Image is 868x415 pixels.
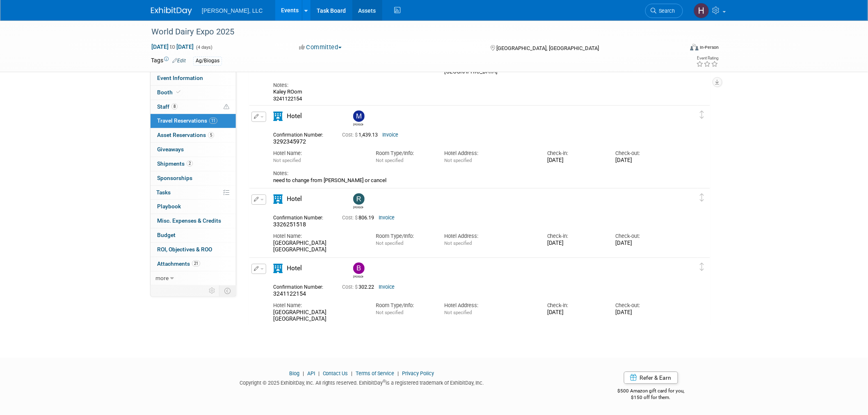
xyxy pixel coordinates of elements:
[700,263,704,271] i: Click and drag to move item
[700,194,704,202] i: Click and drag to move item
[273,233,363,240] div: Hotel Name:
[273,82,672,89] div: Notes:
[353,110,365,122] img: Mitchell Brown
[273,194,283,204] i: Hotel
[151,157,236,171] a: Shipments2
[151,114,236,128] a: Travel Reservations11
[353,193,365,205] img: Rodolfo Querales
[273,177,672,184] div: need to change from [PERSON_NAME] or cancel
[287,265,302,272] span: Hotel
[273,212,330,221] div: Confirmation Number:
[635,43,719,55] div: Event Format
[353,122,363,126] div: Mitchell Brown
[402,370,434,376] a: Privacy Policy
[157,89,182,96] span: Booth
[342,215,377,221] span: 806.19
[151,271,236,285] a: more
[157,160,193,167] span: Shipments
[307,370,315,376] a: API
[151,200,236,214] a: Playbook
[379,284,395,290] a: Invoice
[209,118,217,124] span: 11
[151,71,236,85] a: Event Information
[353,205,363,209] div: Rodolfo Querales
[351,193,365,209] div: Rodolfo Querales
[616,309,672,316] div: [DATE]
[151,86,236,100] a: Booth
[444,310,472,315] span: Not specified
[496,45,599,51] span: [GEOGRAPHIC_DATA], [GEOGRAPHIC_DATA]
[172,58,186,64] a: Edit
[151,56,186,66] td: Tags
[192,260,200,267] span: 21
[624,372,678,384] a: Refer & Earn
[547,309,603,316] div: [DATE]
[151,228,236,242] a: Budget
[157,203,181,210] span: Playbook
[585,382,717,401] div: $500 Amazon gift card for you,
[273,89,672,102] div: Kaley ROom 3241122154
[205,285,219,296] td: Personalize Event Tab Strip
[273,264,283,273] i: Hotel
[151,171,236,185] a: Sponsorships
[382,132,398,138] a: Invoice
[287,195,302,203] span: Hotel
[353,274,363,278] div: Bernhard Wessendorf
[616,240,672,247] div: [DATE]
[694,3,709,18] img: Hannah Mulholland
[444,157,472,163] span: Not specified
[169,43,176,50] span: to
[273,240,363,254] div: [GEOGRAPHIC_DATA] [GEOGRAPHIC_DATA]
[376,233,432,240] div: Room Type/Info:
[289,370,299,376] a: Blog
[700,44,719,50] div: In-Person
[157,103,178,110] span: Staff
[645,4,683,18] a: Search
[376,310,403,315] span: Not specified
[273,130,330,138] div: Confirmation Number:
[157,217,221,224] span: Misc. Expenses & Credits
[547,157,603,164] div: [DATE]
[157,75,203,81] span: Event Information
[301,370,306,376] span: |
[444,240,472,246] span: Not specified
[151,143,236,157] a: Giveaways
[547,302,603,309] div: Check-in:
[151,100,236,114] a: Staff8
[273,302,363,309] div: Hotel Name:
[157,146,184,153] span: Giveaways
[616,302,672,309] div: Check-out:
[171,103,178,109] span: 8
[148,25,671,39] div: World Dairy Expo 2025
[219,285,236,296] td: Toggle Event Tabs
[356,370,395,376] a: Terms of Service
[157,132,214,138] span: Asset Reservations
[273,290,306,297] span: 3241122154
[444,150,535,157] div: Hotel Address:
[585,394,717,401] div: $150 off for them.
[157,175,192,181] span: Sponsorships
[547,233,603,240] div: Check-in:
[151,243,236,257] a: ROI, Objectives & ROO
[287,112,302,120] span: Hotel
[316,370,322,376] span: |
[224,103,229,111] span: Potential Scheduling Conflict -- at least one attendee is tagged in another overlapping event.
[157,117,217,124] span: Travel Reservations
[195,45,212,50] span: (4 days)
[323,370,348,376] a: Contact Us
[690,44,699,50] img: Format-Inperson.png
[616,150,672,157] div: Check-out:
[273,221,306,228] span: 3326251518
[273,157,301,163] span: Not specified
[155,275,169,281] span: more
[342,284,359,290] span: Cost: $
[273,112,283,121] i: Hotel
[700,111,704,119] i: Click and drag to move item
[379,215,395,221] a: Invoice
[376,157,403,163] span: Not specified
[151,7,192,15] img: ExhibitDay
[376,150,432,157] div: Room Type/Info:
[187,160,193,166] span: 2
[342,215,359,221] span: Cost: $
[351,110,365,126] div: Mitchell Brown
